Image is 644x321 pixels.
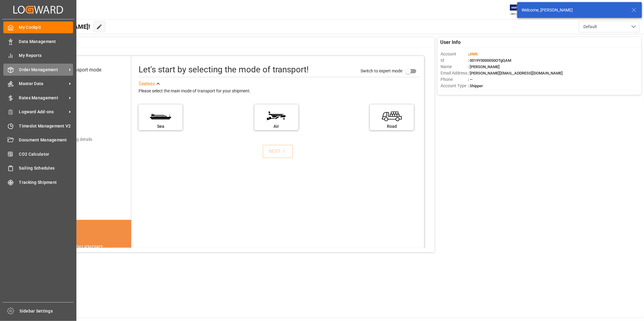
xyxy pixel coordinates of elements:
[19,123,73,129] span: Timeslot Management V2
[441,64,468,70] span: Name
[441,39,461,46] span: User Info
[269,148,287,155] div: NEXT
[441,76,468,83] span: Phone
[468,71,563,75] span: : [PERSON_NAME][EMAIL_ADDRESS][DOMAIN_NAME]
[54,66,101,74] div: Select transport mode
[3,176,73,188] a: Tracking Shipment
[441,83,468,89] span: Account Type
[19,151,73,157] span: CO2 Calculator
[361,68,402,73] span: Switch to expert mode
[19,137,73,143] span: Document Management
[19,81,67,87] span: Master Data
[3,50,73,61] a: My Reports
[34,241,132,254] div: DID YOU KNOW?
[19,179,73,186] span: Tracking Shipment
[139,63,309,76] div: Let's start by selecting the mode of transport!
[3,162,73,174] a: Sailing Schedules
[468,65,500,69] span: : [PERSON_NAME]
[25,21,90,32] span: Hello [PERSON_NAME]!
[19,109,67,115] span: Logward Add-ons
[142,123,179,130] div: Sea
[3,134,73,146] a: Document Management
[19,52,73,59] span: My Reports
[3,148,73,160] a: CO2 Calculator
[468,58,511,63] span: : 0019Y0000050OTgQAM
[583,24,597,30] span: Default
[579,21,639,32] button: open menu
[257,123,295,130] div: Air
[139,88,420,95] div: Please select the main mode of transport for your shipment.
[373,123,411,130] div: Road
[19,38,73,45] span: Data Management
[468,84,483,88] span: : Shipper
[468,77,473,82] span: : —
[510,5,531,15] img: Exertis%20JAM%20-%20Email%20Logo.jpg_1722504956.jpg
[54,136,92,143] div: Add shipping details
[522,7,626,13] div: Welcome, [PERSON_NAME]
[441,51,468,57] span: Account
[3,35,73,47] a: Data Management
[3,120,73,132] a: Timeslot Management V2
[441,57,468,64] span: Id
[469,52,478,56] span: JIMS
[19,67,67,73] span: Order Management
[441,70,468,76] span: Email Address
[19,24,73,31] span: My Cockpit
[468,52,478,56] span: :
[263,145,293,158] button: NEXT
[19,95,67,101] span: Rates Management
[139,80,155,88] div: See less
[3,22,73,33] a: My Cockpit
[19,165,73,171] span: Sailing Schedules
[20,308,74,314] span: Sidebar Settings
